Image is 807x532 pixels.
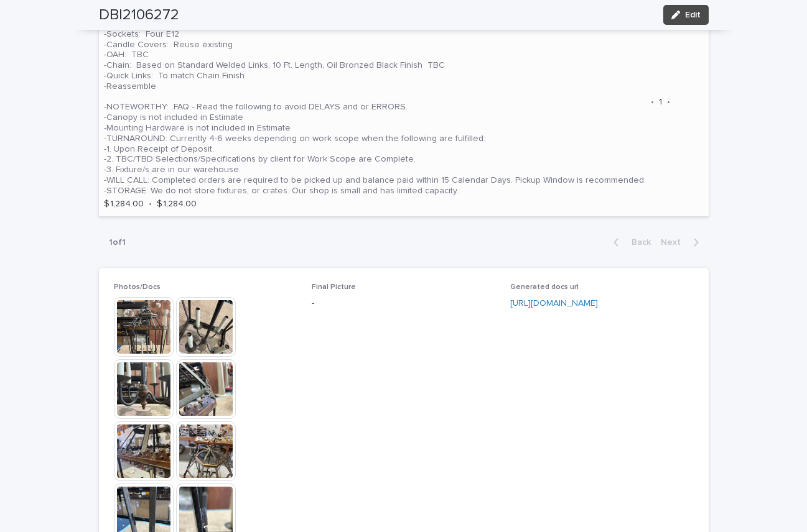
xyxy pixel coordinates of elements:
p: • [149,199,152,209]
button: Edit [663,5,709,25]
p: 1 [659,97,662,108]
span: Photos/Docs [114,283,161,291]
button: Back [604,237,656,248]
span: Next [661,238,688,247]
span: Generated docs url [510,283,579,291]
p: [DATE] WORK SCOPE - REWIRE TO US ELECTRICAL STANDARDS -Disassemble -Sockets: Four E12 -Candle Cov... [104,8,646,196]
a: [URL][DOMAIN_NAME] [510,299,598,308]
span: Edit [685,11,701,19]
p: $ 1,284.00 [104,199,144,209]
p: • [667,97,670,108]
span: Back [624,238,651,247]
button: Next [656,237,709,248]
p: - [312,297,495,310]
h2: DBI2106272 [99,6,179,24]
p: • [651,97,654,108]
p: $ 1,284.00 [157,199,197,209]
p: 1 of 1 [99,227,136,258]
span: Final Picture [312,283,356,291]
